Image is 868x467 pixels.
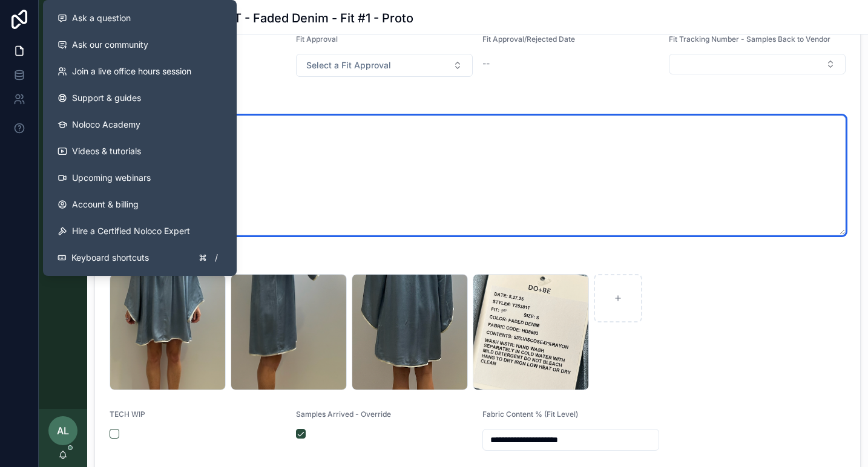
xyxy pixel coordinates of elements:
button: Hire a Certified Noloco Expert [48,218,232,244]
span: Support & guides [72,92,141,104]
span: Hire a Certified Noloco Expert [72,225,190,237]
span: Account & billing [72,198,139,211]
span: Fit Tracking Number - Samples Back to Vendor [669,34,830,44]
span: TECH WIP [110,410,145,419]
a: Account & billing [48,191,232,218]
h1: Y25381T - Faded Denim - Fit #1 - Proto [190,10,413,27]
a: Ask our community [48,31,232,58]
button: Ask a question [48,5,232,31]
div: scrollable content [39,48,87,264]
span: Ask a question [72,12,131,24]
span: Videos & tutorials [72,145,141,157]
span: / [211,253,221,263]
span: Fabric Content % (Fit Level) [482,410,578,419]
a: Support & guides [48,85,232,111]
span: AL [57,423,69,438]
a: Join a live office hours session [48,58,232,85]
span: Noloco Academy [72,119,140,131]
span: Fit Approval [296,34,338,44]
span: Select a Fit Approval [306,59,391,71]
span: Ask our community [72,39,148,51]
a: Upcoming webinars [48,165,232,191]
a: Videos & tutorials [48,138,232,165]
span: Fit Approval/Rejected Date [482,34,575,44]
button: Select Button [669,54,846,74]
span: Samples Arrived - Override [296,410,391,419]
span: -- [482,57,490,70]
button: Select Button [296,54,473,77]
span: Keyboard shortcuts [71,252,149,264]
span: Join a live office hours session [72,65,191,77]
button: Keyboard shortcuts/ [48,244,232,271]
span: Upcoming webinars [72,172,151,184]
a: Noloco Academy [48,111,232,138]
